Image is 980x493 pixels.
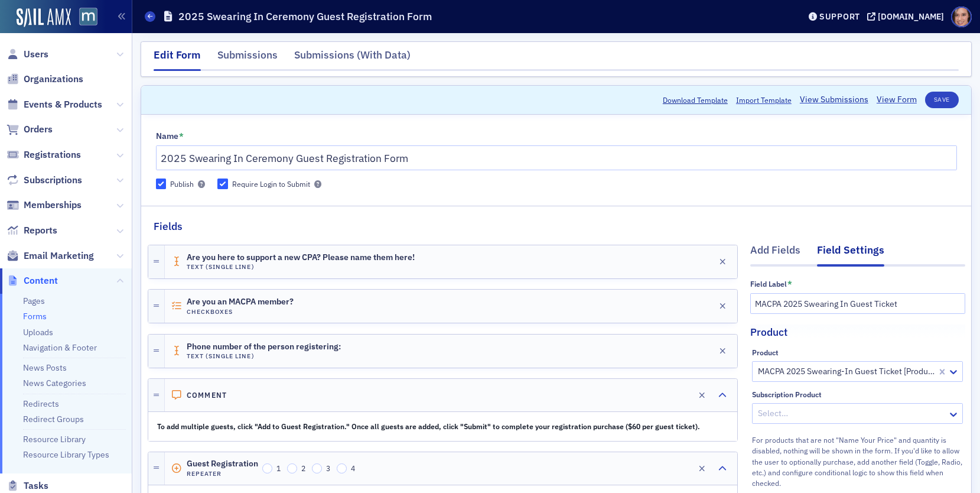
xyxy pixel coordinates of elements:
a: Registrations [6,148,81,161]
h4: Repeater [187,470,258,478]
input: 4 [337,463,347,474]
span: Email Marketing [24,249,94,262]
h1: 2025 Swearing In Ceremony Guest Registration Form [178,9,432,24]
a: Redirects [23,398,59,409]
span: Registrations [24,148,81,161]
a: View Homepage [71,8,97,28]
div: Field Settings [817,242,884,266]
div: Product [752,348,779,357]
abbr: This field is required [179,131,184,142]
button: Save [925,92,959,108]
a: News Categories [23,378,86,388]
h4: Comment [187,391,227,400]
button: Download Template [663,95,728,105]
a: Users [6,48,48,61]
span: Memberships [24,199,82,212]
a: Email Marketing [6,249,94,262]
div: [DOMAIN_NAME] [878,11,944,22]
span: Import Template [736,95,792,105]
a: Pages [23,296,45,306]
button: [DOMAIN_NAME] [867,12,948,21]
span: Users [24,48,48,61]
span: Phone number of the person registering: [187,342,341,352]
span: Tasks [24,479,48,492]
div: Require Login to Submit [232,179,310,189]
h2: Fields [154,219,183,234]
span: 1 [276,463,281,473]
input: 1 [262,463,273,474]
span: Are you an MACPA member? [187,297,294,307]
span: Profile [951,7,972,27]
div: Field Label [750,280,787,288]
a: Tasks [6,479,48,492]
input: 3 [312,463,323,474]
div: Submissions [217,47,278,69]
div: Subscription Product [752,390,822,399]
span: Content [24,274,58,287]
a: Events & Products [6,98,102,111]
a: Resource Library Types [23,449,109,460]
span: 3 [326,463,330,473]
span: Subscriptions [24,174,82,187]
a: Subscriptions [6,174,82,187]
span: Events & Products [24,98,102,111]
div: For products that are not "Name Your Price" and quantity is disabled, nothing will be shown in th... [752,432,963,488]
div: Support [819,11,860,22]
a: Redirect Groups [23,414,84,424]
a: Orders [6,123,53,136]
div: Submissions (With Data) [294,47,411,69]
a: Navigation & Footer [23,342,97,353]
span: Organizations [24,73,83,86]
input: 2 [287,463,298,474]
a: Uploads [23,327,53,338]
h4: Text (Single Line) [187,263,415,271]
h4: Checkboxes [187,308,294,316]
a: Memberships [6,199,82,212]
a: Forms [23,311,47,322]
span: Are you here to support a new CPA? Please name them here! [187,253,415,262]
h2: Product [750,325,787,340]
img: SailAMX [79,8,97,26]
span: Orders [24,123,53,136]
div: Add Fields [750,242,800,264]
h4: Text (Single Line) [187,352,341,360]
a: Content [6,274,58,287]
img: SailAMX [17,8,71,27]
div: Name [156,131,178,142]
div: Publish [170,179,194,189]
a: Reports [6,224,57,237]
div: Edit Form [154,47,201,71]
a: Organizations [6,73,83,86]
a: View Submissions [800,93,868,106]
strong: To add multiple guests, click "Add to Guest Registration." Once all guests are added, click "Subm... [157,421,700,431]
span: Reports [24,224,57,237]
input: Require Login to Submit [217,179,228,189]
span: 4 [351,463,355,473]
abbr: This field is required [787,279,792,290]
a: Resource Library [23,434,86,445]
a: News Posts [23,362,67,373]
input: Publish [156,179,167,189]
span: 2 [301,463,305,473]
a: View Form [877,93,917,106]
span: Guest Registration [187,459,258,469]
